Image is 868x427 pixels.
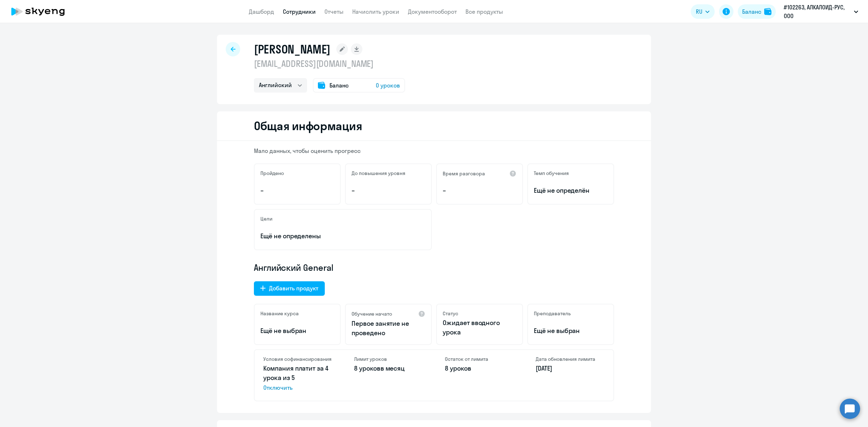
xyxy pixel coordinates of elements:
[352,8,399,15] a: Начислить уроки
[249,8,274,15] a: Дашборд
[534,326,608,336] p: Ещё не выбран
[254,147,614,155] p: Мало данных, чтобы оценить прогресс
[443,310,458,317] h5: Статус
[443,318,516,337] p: Ожидает вводного урока
[534,186,608,195] span: Ещё не определён
[260,186,334,195] p: –
[764,8,771,15] img: balance
[352,186,425,195] p: –
[260,310,299,317] h5: Название курса
[738,4,776,19] button: Балансbalance
[283,8,316,15] a: Сотрудники
[260,231,425,241] p: Ещё не определены
[536,356,605,362] h4: Дата обновления лимита
[536,364,605,373] p: [DATE]
[784,3,851,20] p: #102263, АЛКАЛОИД-РУС, ООО
[254,262,333,273] span: Английский General
[534,170,569,176] h5: Темп обучения
[254,58,405,69] p: [EMAIL_ADDRESS][DOMAIN_NAME]
[269,284,318,293] div: Добавить продукт
[263,364,332,392] p: Компания платит за 4 урока из 5
[354,356,423,362] h4: Лимит уроков
[691,4,715,19] button: RU
[260,170,284,176] h5: Пройдено
[445,356,514,362] h4: Остаток от лимита
[324,8,344,15] a: Отчеты
[354,364,380,372] span: 8 уроков
[254,42,331,56] h1: [PERSON_NAME]
[408,8,457,15] a: Документооборот
[352,170,405,176] h5: До повышения уровня
[260,215,272,222] h5: Цели
[445,364,471,372] span: 8 уроков
[352,311,392,317] h5: Обучение начато
[696,7,702,16] span: RU
[263,383,332,392] span: Отключить
[260,326,334,336] p: Ещё не выбран
[254,281,325,296] button: Добавить продукт
[443,170,485,177] h5: Время разговора
[780,3,862,20] button: #102263, АЛКАЛОИД-РУС, ООО
[742,7,761,16] div: Баланс
[352,319,425,338] p: Первое занятие не проведено
[534,310,571,317] h5: Преподаватель
[329,81,349,90] span: Баланс
[443,186,516,195] p: –
[376,81,400,90] span: 0 уроков
[354,364,423,373] p: в месяц
[254,119,362,133] h2: Общая информация
[263,356,332,362] h4: Условия софинансирования
[465,8,503,15] a: Все продукты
